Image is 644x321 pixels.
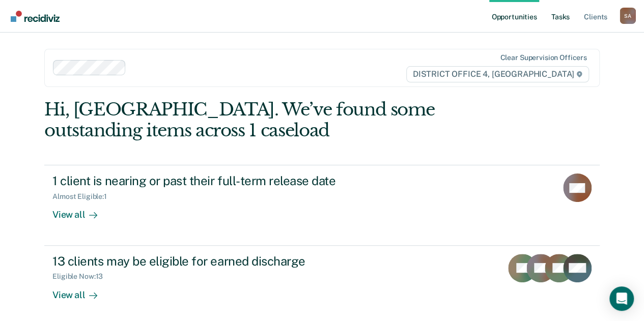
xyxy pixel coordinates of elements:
div: Almost Eligible : 1 [52,192,115,201]
div: Open Intercom Messenger [609,286,634,311]
img: Recidiviz [11,11,60,22]
span: DISTRICT OFFICE 4, [GEOGRAPHIC_DATA] [406,66,589,82]
div: Eligible Now : 13 [52,272,111,281]
a: 1 client is nearing or past their full-term release dateAlmost Eligible:1View all [44,165,600,245]
div: Clear supervision officers [500,53,586,62]
div: Hi, [GEOGRAPHIC_DATA]. We’ve found some outstanding items across 1 caseload [44,99,488,141]
div: S A [620,8,636,24]
button: Profile dropdown button [620,8,636,24]
div: View all [52,281,109,301]
div: 13 clients may be eligible for earned discharge [52,254,410,269]
div: View all [52,201,109,221]
div: 1 client is nearing or past their full-term release date [52,173,410,188]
